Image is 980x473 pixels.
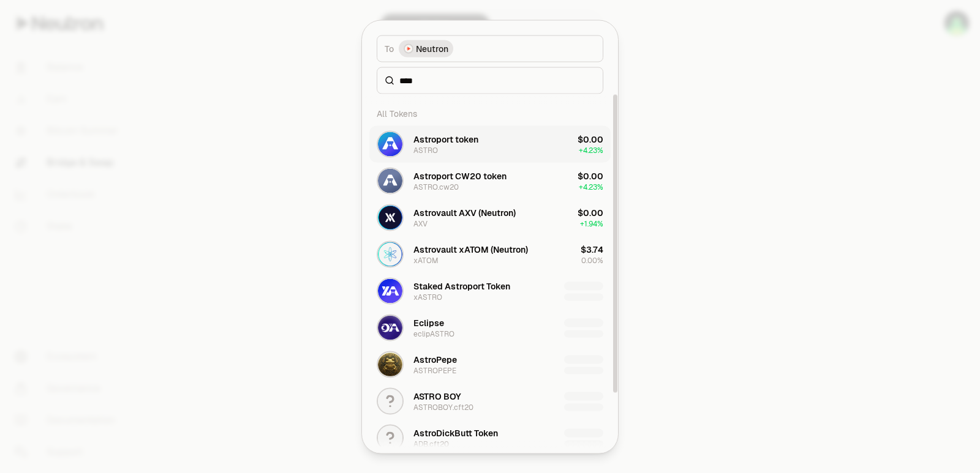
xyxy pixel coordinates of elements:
div: ADB.cft20 [413,439,449,449]
div: Astroport token [413,133,478,145]
div: AstroDickButt Token [413,426,498,439]
div: Astrovault xATOM (Neutron) [413,243,528,255]
button: AXV LogoAstrovault AXV (Neutron)AXV$0.00+1.94% [369,199,611,236]
img: ASTRO.cw20 Logo [378,168,402,193]
div: Astroport CW20 token [413,169,507,182]
button: ASTRO BOYASTROBOY.cft20 [369,382,611,419]
div: ASTRO [413,145,438,155]
div: All Tokens [369,101,611,125]
img: AXV Logo [378,205,402,229]
div: eclipASTRO [413,329,454,338]
div: ASTROPEPE [413,365,456,375]
div: $3.74 [581,243,603,255]
div: $0.00 [578,206,603,218]
div: Eclipse [413,316,444,329]
button: ASTRO.cw20 LogoAstroport CW20 tokenASTRO.cw20$0.00+4.23% [369,162,611,199]
span: 0.00% [581,255,603,265]
button: xATOM LogoAstrovault xATOM (Neutron)xATOM$3.740.00% [369,236,611,272]
button: ASTRO LogoAstroport tokenASTRO$0.00+4.23% [369,125,611,162]
img: xATOM Logo [378,242,402,266]
div: $0.00 [578,169,603,182]
div: Staked Astroport Token [413,280,510,292]
div: AXV [413,218,428,228]
button: xASTRO LogoStaked Astroport TokenxASTRO [369,272,611,309]
div: AstroPepe [413,353,457,365]
div: xASTRO [413,292,442,302]
div: ASTRO.cw20 [413,182,459,192]
span: Neutron [416,42,448,54]
span: To [385,42,394,54]
button: AstroDickButt TokenADB.cft20 [369,419,611,456]
button: ASTROPEPE LogoAstroPepeASTROPEPE [369,346,611,382]
span: + 1.94% [580,218,603,228]
div: xATOM [413,255,439,265]
button: eclipASTRO LogoEclipseeclipASTRO [369,309,611,346]
img: xASTRO Logo [378,278,402,303]
div: $0.00 [578,133,603,145]
span: + 4.23% [579,145,603,155]
div: ASTROBOY.cft20 [413,402,473,412]
div: Astrovault AXV (Neutron) [413,206,516,218]
button: ToNeutron LogoNeutron [377,35,603,62]
span: + 4.23% [579,182,603,192]
img: Neutron Logo [405,45,412,52]
div: ASTRO BOY [413,390,461,402]
img: eclipASTRO Logo [378,315,402,340]
img: ASTRO Logo [378,132,402,156]
img: ASTROPEPE Logo [378,352,402,376]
